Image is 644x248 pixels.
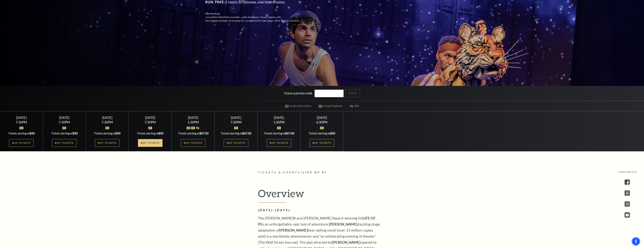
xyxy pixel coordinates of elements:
p: / [258,170,386,175]
p: Price displayed includes all ticketing fees. [205,19,309,23]
span: $50 [30,131,35,135]
div: [DATE] [5,116,38,120]
span: Life of Pi [303,171,327,174]
div: Accessibility Menu [632,237,640,246]
div: [DATE] [176,116,210,120]
div: [DATE] [133,116,167,120]
span: Wheelchair Accessible , Audio Description, Closed Captions, ASL [218,16,281,18]
p: Connect with us on [618,170,636,174]
strong: [PERSON_NAME] [280,228,308,232]
span: Broadway [210,12,220,15]
strong: LIFE OF PI [258,216,376,226]
a: Open this option - open in a new tab [625,212,630,218]
div: 7:30PM [5,121,38,124]
span: An additional $5 order charge will be applied at checkout. [245,19,300,22]
a: Buy Tickets [267,139,291,147]
div: 7:30PM [219,121,253,124]
a: facebook - open in a new tab [625,179,630,185]
div: Tickets starting at [5,131,38,135]
a: Buy Tickets [310,139,334,147]
a: Buy Tickets [95,139,119,147]
div: Tickets starting at [47,131,81,135]
div: 1:30PM [262,121,296,124]
span: $67.50 [199,131,208,135]
span: $50 [330,131,335,135]
div: 6:30PM [305,121,339,124]
div: Tickets starting at [90,131,124,135]
div: 7:30PM [47,121,81,124]
span: $50 [158,131,163,135]
div: 7:30PM [133,121,167,124]
a: Buy Tickets [52,139,77,147]
div: [DATE] [219,116,253,120]
div: Tickets starting at [219,131,253,135]
h2: [DATE]-[DATE] [258,208,381,213]
label: I have a promo code [284,91,312,95]
span: $50 [73,131,78,135]
h2: Overview [258,187,386,203]
a: Buy Tickets [181,139,205,147]
span: Tickets & Events [258,171,301,174]
a: Buy Tickets [138,139,162,147]
div: 1:30PM [176,121,210,124]
div: [DATE] [90,116,124,120]
p: Tags: [205,12,309,15]
div: Tickets starting at [133,131,167,135]
div: [DATE] [47,116,81,120]
div: [DATE] [262,116,296,120]
p: Accessibility: [205,15,309,19]
div: Tickets starting at [262,131,296,135]
a: threads.com - open in a new tab [625,190,630,196]
a: Buy Tickets [9,139,34,147]
strong: [PERSON_NAME] [332,240,360,244]
strong: [PERSON_NAME] [329,222,357,226]
a: Buy Tickets [224,139,248,147]
div: [DATE] [305,116,339,120]
div: Tickets starting at [305,131,339,135]
span: $67.50 [285,131,294,135]
span: $50 [115,131,120,135]
div: 7:30PM [90,121,124,124]
a: instagram - open in a new tab [625,201,630,207]
div: Tickets starting at [176,131,210,135]
span: $67.50 [242,131,251,135]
